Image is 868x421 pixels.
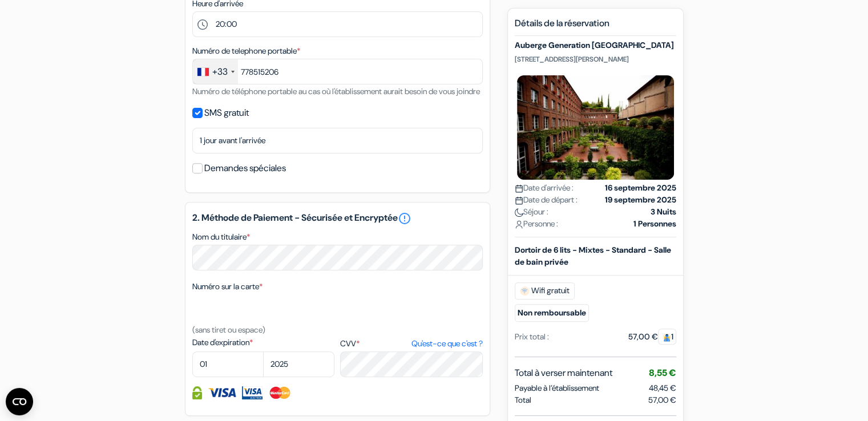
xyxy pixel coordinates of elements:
[515,220,523,229] img: user_icon.svg
[193,59,238,84] div: France: +33
[515,18,676,36] h5: Détails de la réservation
[340,338,482,350] label: CVV
[192,59,483,84] input: 6 12 34 56 78
[648,394,676,406] span: 57,00 €
[515,182,574,194] span: Date d'arrivée :
[515,366,612,380] span: Total à verser maintenant
[242,386,263,399] img: Visa Electron
[515,184,523,193] img: calendar.svg
[6,388,33,415] button: Ouvrir le widget CMP
[515,394,531,406] span: Total
[192,281,263,293] label: Numéro sur la carte
[192,231,250,243] label: Nom du titulaire
[605,182,676,194] strong: 16 septembre 2025
[649,367,676,379] span: 8,55 €
[192,325,265,335] small: (sans tiret ou espace)
[515,382,599,394] span: Payable à l’établissement
[605,194,676,206] strong: 19 septembre 2025
[515,304,589,322] small: Non remboursable
[515,55,676,64] p: [STREET_ADDRESS][PERSON_NAME]
[411,338,482,350] a: Qu'est-ce que c'est ?
[515,218,558,230] span: Personne :
[515,194,578,206] span: Date de départ :
[192,86,480,96] small: Numéro de téléphone portable au cas où l'établissement aurait besoin de vous joindre
[520,286,529,295] img: free_wifi.svg
[515,196,523,205] img: calendar.svg
[204,160,286,176] label: Demandes spéciales
[515,331,549,343] div: Prix total :
[628,331,676,343] div: 57,00 €
[208,386,236,399] img: Visa
[192,212,483,225] h5: 2. Méthode de Paiement - Sécurisée et Encryptée
[649,383,676,393] span: 48,45 €
[192,337,334,349] label: Date d'expiration
[651,206,676,218] strong: 3 Nuits
[663,333,671,342] img: guest.svg
[192,386,202,399] img: Information de carte de crédit entièrement encryptée et sécurisée
[204,105,249,121] label: SMS gratuit
[658,329,676,345] span: 1
[192,45,300,57] label: Numéro de telephone portable
[515,206,548,218] span: Séjour :
[515,282,575,299] span: Wifi gratuit
[515,208,523,217] img: moon.svg
[515,41,676,51] h5: Auberge Generation [GEOGRAPHIC_DATA]
[212,65,228,79] div: +33
[515,245,671,267] b: Dortoir de 6 lits - Mixtes - Standard - Salle de bain privée
[633,218,676,230] strong: 1 Personnes
[398,212,411,225] a: error_outline
[268,386,292,399] img: Master Card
